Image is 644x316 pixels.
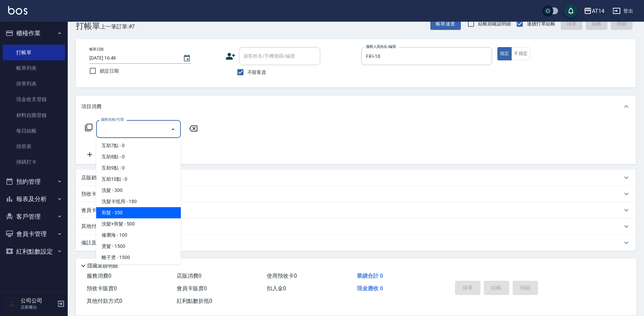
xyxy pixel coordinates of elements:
a: 掛單列表 [3,76,65,92]
img: Person [5,297,19,311]
button: 不指定 [511,47,530,60]
span: 互助8點 - 0 [96,151,181,162]
p: 店販銷售 [81,174,102,181]
button: 客戶管理 [3,208,65,225]
div: 項目消費 [76,96,636,117]
span: 扣入金 0 [267,285,286,292]
p: 店家櫃台 [21,304,55,310]
button: Close [168,124,178,135]
button: 櫃檯作業 [3,24,65,42]
p: 會員卡銷售 [81,207,107,214]
span: 修瀏海 - 100 [96,230,181,241]
button: 指定 [497,47,512,60]
div: AT14 [592,7,604,15]
span: 洗髮+剪髮 - 500 [96,218,181,230]
span: 結帳前確認明細 [478,20,511,27]
span: 不留客資 [248,69,266,76]
button: 紅利點數設定 [3,243,65,260]
span: 互助9點 - 0 [96,162,181,174]
span: 燙髮 - 1500 [96,241,181,252]
p: 預收卡販賣 [81,191,107,198]
p: 項目消費 [81,103,102,110]
span: 互助7點 - 0 [96,140,181,151]
button: 報表及分析 [3,190,65,208]
button: 預約管理 [3,173,65,191]
button: AT14 [581,4,607,18]
a: 現金收支登錄 [3,92,65,107]
button: 會員卡管理 [3,225,65,243]
button: 帳單速查 [430,18,461,30]
span: 互助10點 - 0 [96,174,181,185]
h3: 打帳單 [76,21,100,31]
div: 其他付款方式 [76,218,636,235]
a: 打帳單 [3,45,65,60]
span: 洗髮 - 300 [96,185,181,196]
span: 使用預收卡 0 [267,273,297,279]
span: 連續打單結帳 [527,20,555,27]
p: 隱藏業績明細 [87,262,118,270]
a: 掃碼打卡 [3,154,65,170]
button: 登出 [610,5,636,17]
span: 鎖定日期 [100,67,119,75]
input: YYYY/MM/DD hh:mm [89,53,176,64]
span: 局部燙2點 - 999 [96,263,181,274]
a: 帳單列表 [3,60,65,76]
span: 洗髮卡抵用 - 180 [96,196,181,207]
button: Choose date, selected date is 2025-08-14 [179,50,195,66]
button: save [564,4,578,18]
span: 上一筆訂單:#7 [100,22,135,31]
a: 每日結帳 [3,123,65,139]
a: 排班表 [3,139,65,154]
p: 備註及來源 [81,239,107,246]
span: 其他付款方式 0 [87,298,122,304]
div: 店販銷售 [76,170,636,186]
span: 店販消費 0 [177,273,201,279]
span: 會員卡販賣 0 [177,285,207,292]
span: 業績合計 0 [357,273,383,279]
a: 材料自購登錄 [3,107,65,123]
span: 離子燙 - 1500 [96,252,181,263]
label: 服務名稱/代號 [101,117,124,122]
img: Logo [8,6,27,15]
span: 現金應收 0 [357,285,383,292]
div: 備註及來源 [76,235,636,251]
label: 帳單日期 [89,47,104,52]
div: 預收卡販賣 [76,186,636,202]
span: 紅利點數折抵 0 [177,298,212,304]
label: 服務人員姓名/編號 [366,44,396,49]
p: 其他付款方式 [81,223,115,230]
h5: 公司公司 [21,297,55,304]
span: 預收卡販賣 0 [87,285,117,292]
div: 會員卡銷售 [76,202,636,218]
span: 服務消費 0 [87,273,111,279]
span: 剪髮 - 350 [96,207,181,218]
